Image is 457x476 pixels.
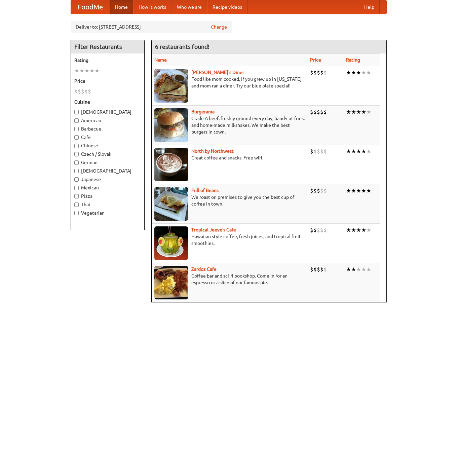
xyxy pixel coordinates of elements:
[356,108,361,116] li: ★
[74,117,141,124] label: American
[74,142,141,149] label: Chinese
[74,127,79,131] input: Barbecue
[346,57,360,63] a: Rating
[317,266,320,273] li: $
[71,0,110,14] a: FoodMe
[320,187,323,194] li: $
[154,272,305,286] p: Coffee bar and sci-fi bookshop. Come in for an espresso or a slice of our famous pie.
[110,0,133,14] a: Home
[74,151,141,157] label: Czech / Slovak
[323,148,327,155] li: $
[172,0,207,14] a: Who we are
[323,226,327,234] li: $
[154,226,188,260] img: jeeves.jpg
[74,210,141,216] label: Vegetarian
[351,266,356,273] li: ★
[191,227,236,232] a: Tropical Jeeve's Cafe
[313,226,317,234] li: $
[154,115,305,135] p: Grade A beef, freshly ground every day, hand-cut fries, and home-made milkshakes. We make the bes...
[351,226,356,234] li: ★
[74,57,141,64] h5: Rating
[351,69,356,76] li: ★
[74,201,141,208] label: Thai
[356,266,361,273] li: ★
[366,108,371,116] li: ★
[317,226,320,234] li: $
[74,135,79,140] input: Cafe
[154,148,188,181] img: north.jpg
[74,144,79,148] input: Chinese
[191,70,244,75] a: [PERSON_NAME]'s Diner
[74,169,79,173] input: [DEMOGRAPHIC_DATA]
[191,188,219,193] a: Full of Beans
[361,108,366,116] li: ★
[310,266,313,273] li: $
[323,266,327,273] li: $
[154,154,305,161] p: Great coffee and snacks. Free wifi.
[207,0,247,14] a: Recipe videos
[94,67,100,74] li: ★
[74,176,141,183] label: Japanese
[74,193,141,199] label: Pizza
[74,211,79,215] input: Vegetarian
[154,76,305,89] p: Food like mom cooked, if you grew up in [US_STATE] and mom ran a diner. Try our blue plate special!
[71,40,144,53] h4: Filter Restaurants
[361,226,366,234] li: ★
[74,78,141,84] h5: Price
[74,99,141,105] h5: Cuisine
[191,266,217,272] a: Zardoz Cafe
[74,118,79,123] input: American
[351,187,356,194] li: ★
[323,187,327,194] li: $
[320,266,323,273] li: $
[356,69,361,76] li: ★
[361,266,366,273] li: ★
[74,160,79,165] input: German
[74,109,141,115] label: [DEMOGRAPHIC_DATA]
[74,159,141,166] label: German
[154,108,188,142] img: burgerama.jpg
[366,187,371,194] li: ★
[191,148,234,154] a: North by Northwest
[320,148,323,155] li: $
[310,226,313,234] li: $
[366,148,371,155] li: ★
[191,109,215,114] b: Burgerama
[310,108,313,116] li: $
[74,110,79,114] input: [DEMOGRAPHIC_DATA]
[74,125,141,132] label: Barbecue
[366,69,371,76] li: ★
[211,24,227,30] a: Change
[323,108,327,116] li: $
[366,226,371,234] li: ★
[154,266,188,299] img: zardoz.jpg
[313,266,317,273] li: $
[366,266,371,273] li: ★
[310,69,313,76] li: $
[317,148,320,155] li: $
[356,187,361,194] li: ★
[320,226,323,234] li: $
[84,88,88,95] li: $
[351,108,356,116] li: ★
[313,69,317,76] li: $
[361,187,366,194] li: ★
[320,108,323,116] li: $
[323,69,327,76] li: $
[154,194,305,207] p: We roast on premises to give you the best cup of coffee in town.
[356,148,361,155] li: ★
[356,226,361,234] li: ★
[346,69,351,76] li: ★
[74,134,141,141] label: Cafe
[361,69,366,76] li: ★
[361,148,366,155] li: ★
[74,67,79,74] li: ★
[74,177,79,182] input: Japanese
[346,266,351,273] li: ★
[313,187,317,194] li: $
[317,187,320,194] li: $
